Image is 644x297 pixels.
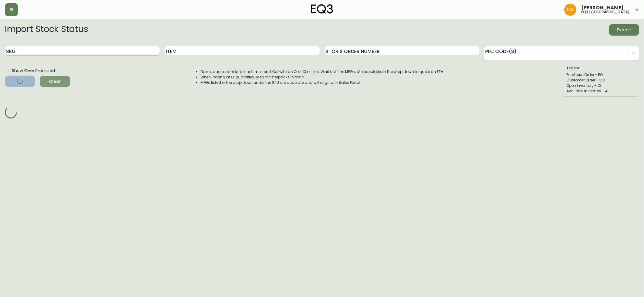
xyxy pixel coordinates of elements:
[566,72,635,77] div: Purchase Order - PO
[200,74,444,80] li: When looking at OI quantities, keep masterpacks in mind.
[5,24,88,36] h2: Import Stock Status
[200,80,444,85] li: MFGs listed in the drop down under the SKU are accurate and will align with Sales Portal.
[40,76,70,87] button: Clear
[311,4,333,14] img: logo
[12,68,55,74] span: Show Over Promised
[200,69,444,74] li: Do not quote standard lead times on SKUs with an OI of 10 or less. Wait until the MFG date popula...
[566,88,635,94] div: Available Inventory - AI
[609,24,639,36] button: Export
[566,65,581,71] legend: Legend
[566,83,635,88] div: Open Inventory - OI
[581,5,624,10] span: [PERSON_NAME]
[614,26,634,34] span: Export
[566,77,635,83] div: Customer Order - CO
[45,78,65,85] span: Clear
[581,10,630,14] h5: eq3 [GEOGRAPHIC_DATA]
[564,4,576,16] img: dd1a7e8db21a0ac8adbf82b84ca05374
